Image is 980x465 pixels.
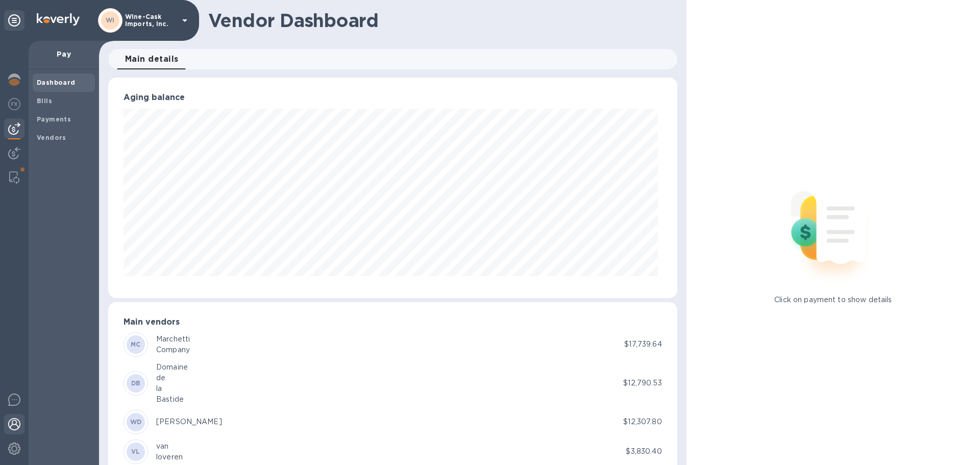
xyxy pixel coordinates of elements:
[156,452,183,462] div: loveren
[124,317,662,327] h3: Main vendors
[125,13,176,28] p: Wine-Cask Imports, Inc.
[37,13,80,26] img: Logo
[156,383,188,394] div: la
[623,378,661,388] p: $12,790.53
[623,417,661,427] p: $12,307.80
[156,394,188,405] div: Bastide
[130,418,142,426] b: WD
[156,345,190,355] div: Company
[131,448,140,455] b: VL
[774,295,892,305] p: Click on payment to show details
[124,93,662,103] h3: Aging balance
[626,446,661,457] p: $3,830.40
[106,16,115,24] b: WI
[37,134,66,141] b: Vendors
[37,97,52,105] b: Bills
[8,98,20,110] img: Foreign exchange
[208,10,670,31] h1: Vendor Dashboard
[156,417,222,427] div: [PERSON_NAME]
[131,379,141,387] b: DB
[156,334,190,345] div: Marchetti
[4,10,24,31] div: Unpin categories
[131,340,141,348] b: MC
[156,362,188,373] div: Domaine
[156,441,183,452] div: van
[37,115,71,123] b: Payments
[37,49,91,59] p: Pay
[37,79,76,86] b: Dashboard
[125,52,179,66] span: Main details
[156,373,188,383] div: de
[624,339,661,350] p: $17,739.64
